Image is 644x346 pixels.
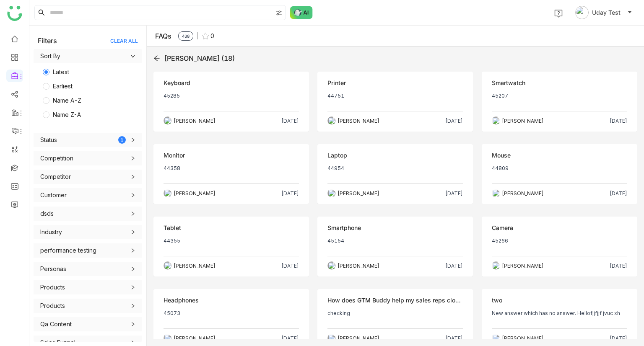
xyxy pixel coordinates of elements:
[40,52,135,61] span: Sort By
[40,246,96,255] div: performance testing
[40,135,57,145] div: Status
[164,223,299,232] div: Tablet
[34,225,142,239] div: Industry
[327,261,336,270] img: 684a9aedde261c4b36a3ced9
[327,189,336,197] img: 684a9aedde261c4b36a3ced9
[34,317,142,331] div: Qa Content
[49,67,73,77] span: Latest
[34,280,142,294] div: Products
[34,170,142,184] div: Competitor
[502,263,544,269] div: [PERSON_NAME]
[554,9,563,18] img: help.svg
[34,207,142,221] div: dsds
[327,238,463,251] p: 45154
[327,116,336,125] img: 684a9aedde261c4b36a3ced9
[155,32,171,40] div: FAQs
[40,264,66,274] div: Personas
[34,299,142,313] div: Products
[327,296,463,305] div: How does GTM Buddy help my sales reps close more deals faster?
[338,118,379,124] div: [PERSON_NAME]
[40,283,65,292] div: Products
[502,190,544,196] div: [PERSON_NAME]
[34,188,142,202] div: Customer
[164,78,299,88] div: Keyboard
[40,227,62,237] div: Industry
[34,243,142,258] div: performance testing
[290,6,313,19] img: ask-buddy-normal.svg
[164,310,299,323] p: 45073
[492,165,627,178] p: 44809
[327,310,463,317] div: checking
[446,118,463,124] div: [DATE]
[178,31,193,41] span: 438
[164,151,299,160] div: Monitor
[492,334,500,342] img: 684a9b6bde261c4b36a3d2e3
[492,151,627,160] div: Mouse
[610,335,627,341] div: [DATE]
[327,151,463,160] div: Laptop
[34,151,142,165] div: Competition
[338,263,379,269] div: [PERSON_NAME]
[610,263,627,269] div: [DATE]
[34,49,142,63] div: Sort By
[40,320,72,329] div: Qa Content
[164,53,235,63] div: [PERSON_NAME] (18)
[118,136,126,144] div: 1
[110,38,138,44] div: CLEAR ALL
[492,189,500,197] img: 684a9aedde261c4b36a3ced9
[49,82,76,91] span: Earliest
[446,263,463,269] div: [DATE]
[49,96,85,105] span: Name A-Z
[327,334,336,342] img: 684a961782a3912df7c0ce26
[492,116,500,125] img: 684a9aedde261c4b36a3ced9
[492,310,627,317] div: New answer which has no answer. Hellofjjfjjf jvuc xh
[502,335,544,341] div: [PERSON_NAME]
[281,263,299,269] div: [DATE]
[164,116,172,125] img: 684a9aedde261c4b36a3ced9
[34,262,142,276] div: Personas
[327,93,463,106] p: 44751
[275,10,282,16] img: search-type.svg
[446,335,463,341] div: [DATE]
[327,165,463,178] p: 44954
[492,93,627,106] p: 45207
[327,78,463,88] div: Printer
[492,296,627,305] div: two
[492,223,627,232] div: Camera
[610,118,627,124] div: [DATE]
[164,93,299,106] p: 45285
[40,154,73,163] div: Competition
[164,334,172,342] img: 684a9aedde261c4b36a3ced9
[574,6,634,19] button: Uday Test
[338,335,379,341] div: [PERSON_NAME]
[174,118,216,124] div: [PERSON_NAME]
[446,190,463,196] div: [DATE]
[592,8,621,17] span: Uday Test
[34,133,142,147] div: Status1
[327,223,463,232] div: Smartphone
[338,190,379,196] div: [PERSON_NAME]
[281,190,299,196] div: [DATE]
[38,36,57,45] div: Filters
[40,209,54,218] div: dsds
[575,6,589,19] img: avatar
[202,33,209,39] img: favourite.svg
[502,118,544,124] div: [PERSON_NAME]
[7,6,22,21] img: logo
[164,189,172,197] img: 684a9aedde261c4b36a3ced9
[49,110,84,119] span: Name Z-A
[164,165,299,178] p: 44358
[40,172,71,181] div: Competitor
[164,238,299,251] p: 44355
[40,301,65,310] div: Products
[210,32,214,39] span: 0
[164,296,299,305] div: Headphones
[164,261,172,270] img: 684a9aedde261c4b36a3ced9
[610,190,627,196] div: [DATE]
[281,335,299,341] div: [DATE]
[492,78,627,88] div: Smartwatch
[174,190,216,196] div: [PERSON_NAME]
[174,335,216,341] div: [PERSON_NAME]
[281,118,299,124] div: [DATE]
[492,238,627,251] p: 45266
